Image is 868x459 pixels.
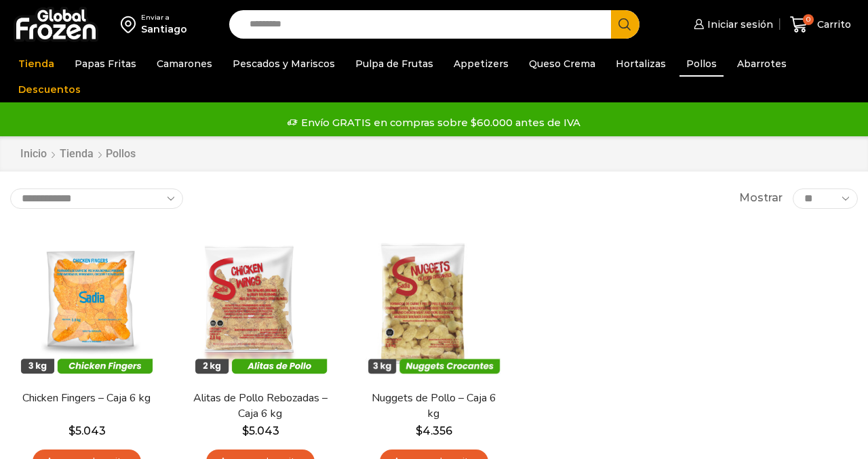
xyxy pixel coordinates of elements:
bdi: 4.356 [416,424,452,437]
a: Pulpa de Frutas [349,51,440,77]
a: Tienda [59,146,94,162]
a: Descuentos [12,77,87,102]
a: Chicken Fingers – Caja 6 kg [18,391,155,406]
a: Papas Fritas [68,51,143,77]
a: 0 Carrito [787,9,854,41]
span: Mostrar [739,191,783,206]
span: $ [68,424,75,437]
button: Search button [611,10,639,39]
a: Queso Crema [522,51,602,77]
bdi: 5.043 [242,424,279,437]
nav: Breadcrumb [20,146,136,162]
a: Nuggets de Pollo – Caja 6 kg [365,391,502,422]
span: $ [242,424,249,437]
h1: Pollos [106,147,136,160]
img: address-field-icon.svg [121,13,141,36]
a: Camarones [150,51,219,77]
a: Tienda [12,51,61,77]
a: Pollos [679,51,724,77]
select: Pedido de la tienda [10,188,183,209]
span: Carrito [814,18,851,31]
a: Appetizers [447,51,515,77]
bdi: 5.043 [68,424,106,437]
a: Alitas de Pollo Rebozadas – Caja 6 kg [191,391,329,422]
span: 0 [803,14,814,25]
div: Santiago [141,22,187,36]
a: Hortalizas [609,51,673,77]
span: $ [416,424,422,437]
div: Enviar a [141,13,187,22]
a: Iniciar sesión [690,11,773,38]
a: Pescados y Mariscos [226,51,342,77]
a: Abarrotes [730,51,793,77]
span: Iniciar sesión [704,18,773,31]
a: Inicio [20,146,47,162]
